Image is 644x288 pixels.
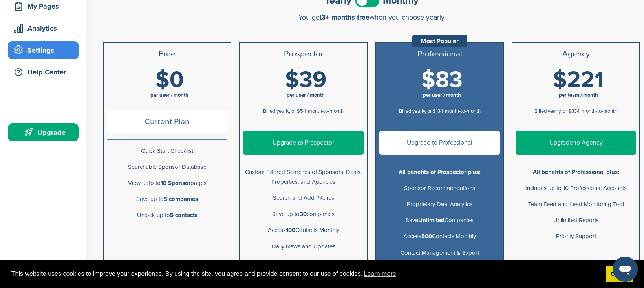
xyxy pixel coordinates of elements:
p: Access Contacts Monthly [379,232,500,241]
span: Billed yearly, or $334 [534,108,580,114]
span: per user / month [423,92,461,98]
span: This website uses cookies to improve your experience. By using the site, you agree and provide co... [11,268,599,280]
a: Upgrade to Professional [379,131,500,155]
b: 5 companies [164,196,198,203]
p: Daily News and Updates [243,242,364,252]
p: Save Companies [379,216,500,225]
span: Billed yearly, or $54 [263,108,306,114]
b: 10 Sponsor [161,179,190,187]
span: month-to-month [445,108,481,114]
iframe: Pulsante per aprire la finestra di messaggistica [613,257,638,282]
a: Help Center [8,63,79,81]
span: $83 [421,66,463,94]
span: Billed yearly, or $134 [399,108,443,114]
span: per user / month [287,92,325,98]
p: Sponsor Recommendations [379,183,500,193]
b: 5 contacts [170,212,198,219]
h3: Agency [516,49,636,59]
p: Proprietary Deal Analytics [379,199,500,209]
p: View upto to pages [107,178,227,188]
span: month-to-month [582,108,617,114]
b: 100 [286,226,295,234]
h3: Free [107,49,227,59]
a: Upgrade [8,123,79,141]
p: Quick Start Checklist [107,146,227,156]
span: $221 [553,66,604,94]
p: Priority Support [516,232,636,241]
h3: Prospector [243,49,364,59]
p: Contact Management & Export [379,248,500,258]
span: 3+ months free [322,13,370,22]
b: All benefits of Professional plus: [533,168,619,176]
a: learn more about cookies [363,268,397,280]
b: 500 [421,233,432,240]
div: You get when you choose yearly [103,13,640,21]
p: Unlock up to [107,210,227,220]
p: Save up to [107,194,227,204]
div: Upgrade [12,125,79,139]
a: Upgrade to Prospector [243,131,364,155]
div: Analytics [12,21,79,35]
p: Access Contacts Monthly [243,225,364,235]
p: Includes up to 10 Professional Accounts [516,183,636,193]
p: Searchable Sponsor Database [107,162,227,172]
a: Settings [8,41,79,59]
span: $0 [156,66,184,94]
a: Analytics [8,19,79,37]
p: Team Feed and Lead Monitoring Tool [516,199,636,209]
h3: Professional [379,49,500,59]
a: dismiss cookie message [606,266,633,282]
div: Settings [12,43,79,57]
p: Search and Add Pitches [243,193,364,203]
p: Unlimited Reports [516,216,636,225]
span: per team / month [559,92,598,98]
div: Most Popular [412,35,467,47]
span: month-to-month [308,108,344,114]
a: Upgrade to Agency [516,131,636,155]
p: Save up to companies [243,209,364,219]
b: All benefits of Prospector plus: [399,168,481,176]
span: per user / month [150,92,188,98]
div: Help Center [12,65,79,79]
b: Unlimited [418,217,445,224]
span: Current Plan [107,110,227,134]
p: Custom Filtered Searches of Sponsors, Deals, Properties, and Agencies [243,167,364,187]
b: 30 [300,210,307,217]
span: $39 [285,66,326,94]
